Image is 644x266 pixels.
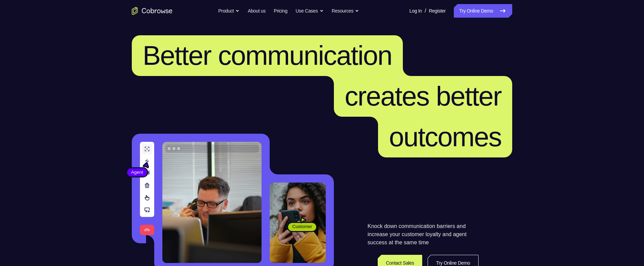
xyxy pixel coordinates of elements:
a: Log In [409,4,422,18]
button: Product [218,4,240,18]
span: Agent [127,169,147,176]
img: A customer support agent talking on the phone [162,142,262,263]
button: Resources [332,4,359,18]
a: Try Online Demo [454,4,512,18]
span: outcomes [389,122,501,152]
span: creates better [345,81,501,111]
a: Register [429,4,446,18]
span: Better communication [143,40,392,71]
img: A series of tools used in co-browsing sessions [140,142,154,235]
a: About us [248,4,265,18]
button: Use Cases [296,4,323,18]
img: A customer holding their phone [270,183,326,263]
a: Pricing [274,4,287,18]
p: Knock down communication barriers and increase your customer loyalty and agent success at the sam... [368,222,479,247]
span: Customer [288,223,316,230]
a: Go to the home page [132,7,173,15]
span: / [425,7,426,15]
